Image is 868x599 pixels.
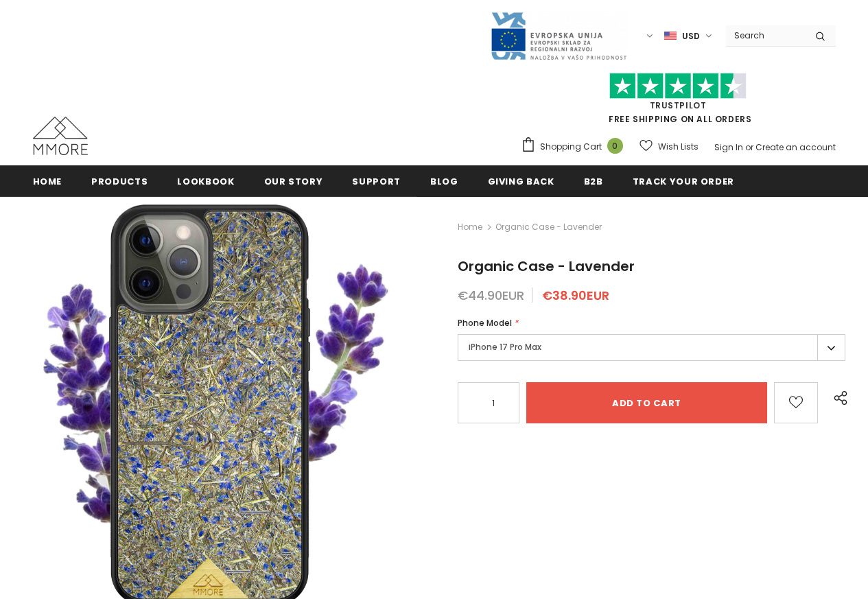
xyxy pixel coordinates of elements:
span: or [745,141,753,153]
a: Blog [430,165,458,196]
span: Wish Lists [658,140,699,154]
a: Trustpilot [650,99,707,111]
img: MMORE Cases [33,117,88,155]
a: Shopping Cart 0 [521,137,630,157]
span: USD [682,30,700,43]
span: Blog [430,175,458,188]
a: Home [458,219,482,235]
a: Sign In [714,141,743,153]
span: Phone Model [458,317,512,329]
a: Products [91,165,148,196]
img: USD [664,30,677,42]
a: Our Story [264,165,323,196]
a: Home [33,165,62,196]
label: iPhone 17 Pro Max [458,334,845,361]
span: Shopping Cart [540,140,602,154]
span: €38.90EUR [542,287,609,304]
span: Our Story [264,175,323,188]
a: support [352,165,401,196]
a: Giving back [488,165,554,196]
span: Home [33,175,62,188]
a: Create an account [755,141,836,153]
a: Javni Razpis [490,30,627,41]
span: FREE SHIPPING ON ALL ORDERS [521,79,836,125]
a: Lookbook [177,165,234,196]
span: support [352,175,401,188]
span: Track your order [633,175,734,188]
input: Search Site [726,25,805,45]
span: 0 [607,138,623,154]
span: Organic Case - Lavender [495,219,602,235]
img: Javni Razpis [490,11,627,61]
span: €44.90EUR [458,287,524,304]
span: Organic Case - Lavender [458,257,635,276]
a: Track your order [633,165,734,196]
a: Wish Lists [640,134,699,158]
input: Add to cart [526,382,767,423]
a: B2B [584,165,603,196]
span: Giving back [488,175,554,188]
span: Lookbook [177,175,234,188]
span: B2B [584,175,603,188]
span: Products [91,175,148,188]
img: Trust Pilot Stars [609,73,747,99]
